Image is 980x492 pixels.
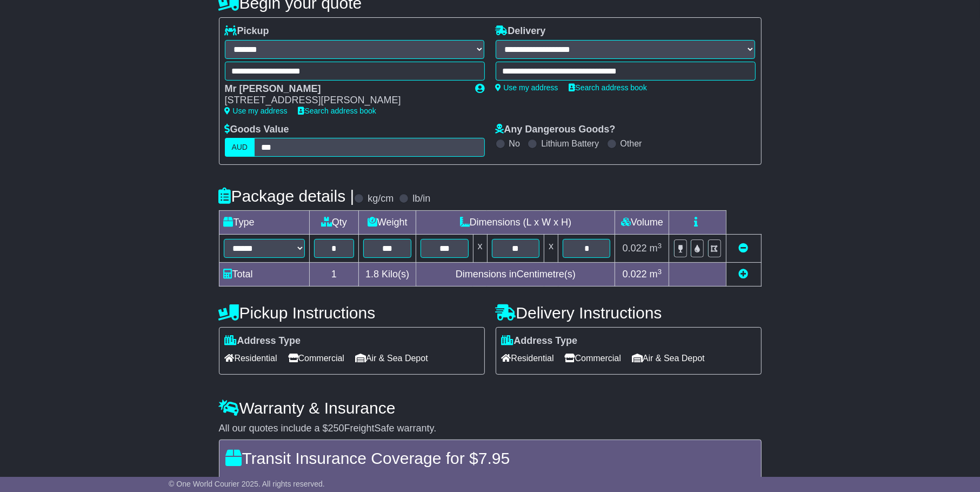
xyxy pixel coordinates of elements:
span: 1.8 [365,269,379,280]
label: Address Type [225,335,301,347]
td: 1 [309,263,359,287]
div: Mr [PERSON_NAME] [225,83,465,95]
div: [STREET_ADDRESS][PERSON_NAME] [225,95,465,107]
label: Lithium Battery [541,138,599,149]
span: Residential [225,350,277,367]
a: Use my address [496,83,558,92]
label: Other [621,138,642,149]
span: m [650,269,662,280]
a: Search address book [569,83,647,92]
label: Goods Value [225,124,289,136]
td: Kilo(s) [359,263,416,287]
td: Type [219,211,309,235]
a: Use my address [225,107,288,115]
td: x [544,235,558,263]
a: Search address book [298,107,376,115]
span: Air & Sea Depot [632,350,705,367]
label: Any Dangerous Goods? [496,124,616,136]
td: x [473,235,487,263]
span: 0.022 [623,269,647,280]
label: lb/in [412,193,430,205]
span: © One World Courier 2025. All rights reserved. [169,480,325,488]
span: Air & Sea Depot [355,350,428,367]
label: AUD [225,138,255,157]
div: All our quotes include a $ FreightSafe warranty. [219,423,762,435]
span: m [650,243,662,254]
td: Dimensions in Centimetre(s) [416,263,615,287]
td: Weight [359,211,416,235]
h4: Package details | [219,187,355,205]
h4: Warranty & Insurance [219,399,762,417]
h4: Delivery Instructions [496,304,762,322]
span: Commercial [565,350,621,367]
td: Total [219,263,309,287]
span: 250 [328,423,344,434]
label: kg/cm [368,193,394,205]
label: No [509,138,520,149]
a: Add new item [739,269,749,280]
label: Address Type [502,335,578,347]
sup: 3 [658,268,662,276]
td: Dimensions (L x W x H) [416,211,615,235]
h4: Transit Insurance Coverage for $ [226,449,755,467]
span: Commercial [288,350,344,367]
h4: Pickup Instructions [219,304,485,322]
sup: 3 [658,242,662,250]
a: Remove this item [739,243,749,254]
td: Qty [309,211,359,235]
td: Volume [615,211,669,235]
span: Residential [502,350,554,367]
label: Pickup [225,25,269,37]
span: 7.95 [478,449,510,467]
label: Delivery [496,25,546,37]
span: 0.022 [623,243,647,254]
